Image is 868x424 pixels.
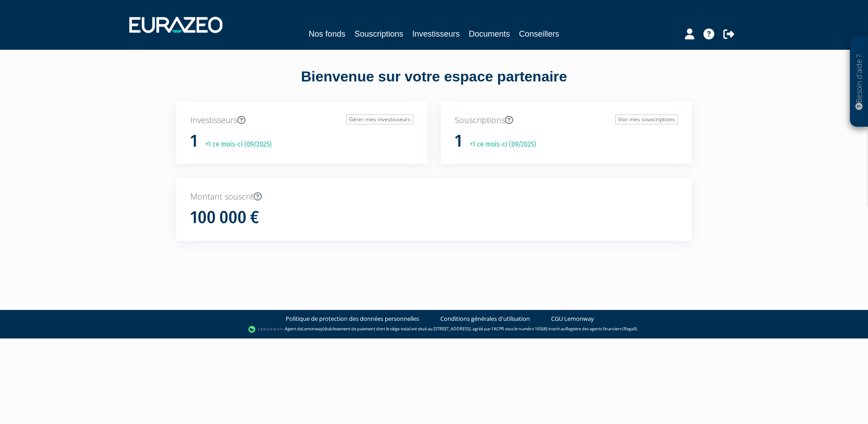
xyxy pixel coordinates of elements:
p: Montant souscrit [190,191,678,203]
a: Voir mes souscriptions [615,114,678,124]
div: Bienvenue sur votre espace partenaire [170,67,698,102]
img: 1732889491-logotype_eurazeo_blanc_rvb.png [129,17,222,33]
a: CGU Lemonway [551,314,594,323]
a: Nos fonds [309,28,345,40]
a: Registre des agents financiers (Regafi) [566,326,637,332]
h1: 100 000 € [190,208,259,227]
a: Politique de protection des données personnelles [286,314,419,323]
a: Documents [469,28,510,40]
p: Investisseurs [190,114,413,126]
a: Investisseurs [412,28,460,40]
p: +1 ce mois-ci (09/2025) [463,139,536,150]
div: - Agent de (établissement de paiement dont le siège social est situé au [STREET_ADDRESS], agréé p... [9,325,859,334]
a: Lemonway [302,326,323,332]
a: Conseillers [519,28,559,40]
img: logo-lemonway.png [248,325,283,334]
h1: 1 [190,132,198,151]
p: Besoin d'aide ? [854,41,864,123]
p: Souscriptions [455,114,678,126]
a: Gérer mes investisseurs [346,114,413,124]
p: +1 ce mois-ci (09/2025) [199,139,272,150]
h1: 1 [455,132,462,151]
a: Souscriptions [354,28,403,40]
a: Conditions générales d'utilisation [440,314,530,323]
